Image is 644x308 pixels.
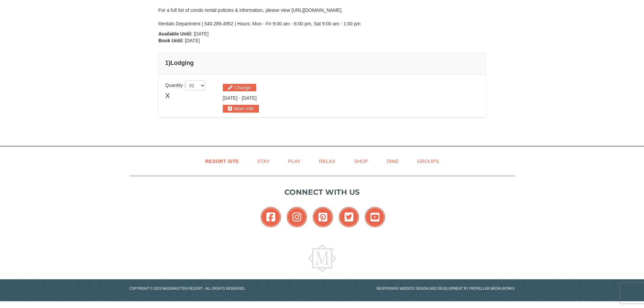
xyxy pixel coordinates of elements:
[408,153,447,169] a: Groups
[377,287,515,290] a: Responsive website design and development by Propeller Media Works
[159,31,193,37] strong: Available Until:
[239,95,240,101] span: -
[185,38,200,43] span: [DATE]
[378,153,407,169] a: Dine
[165,91,170,101] span: X
[223,95,238,101] span: [DATE]
[129,187,515,198] p: Connect with us
[242,95,257,101] span: [DATE]
[308,244,336,273] img: Massanutten Resort Logo
[165,82,206,88] span: Quantity :
[280,153,309,169] a: Play
[345,153,377,169] a: Shop
[197,153,247,169] a: Resort Site
[159,38,184,43] strong: Book Until:
[310,153,344,169] a: Relax
[168,60,170,66] span: )
[223,105,259,112] button: More Info
[124,286,322,291] p: Copyright © 2023 Massanutten Resort - All Rights Reserved.
[223,84,256,91] button: Change
[249,153,278,169] a: Stay
[194,31,209,37] span: [DATE]
[165,60,479,66] h4: 1 Lodging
